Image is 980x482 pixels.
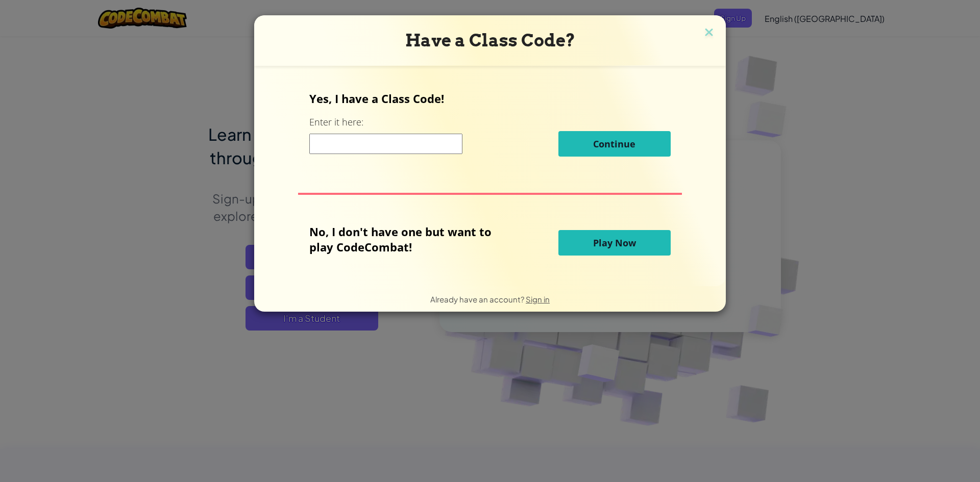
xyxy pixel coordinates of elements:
[309,224,507,255] p: No, I don't have one but want to play CodeCombat!
[593,237,636,249] span: Play Now
[702,26,716,41] img: close icon
[405,30,575,50] span: Have a Class Code?
[309,91,670,106] p: Yes, I have a Class Code!
[309,116,363,129] label: Enter it here:
[526,294,550,304] a: Sign in
[558,131,671,157] button: Continue
[558,230,671,256] button: Play Now
[430,294,526,304] span: Already have an account?
[593,138,635,150] span: Continue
